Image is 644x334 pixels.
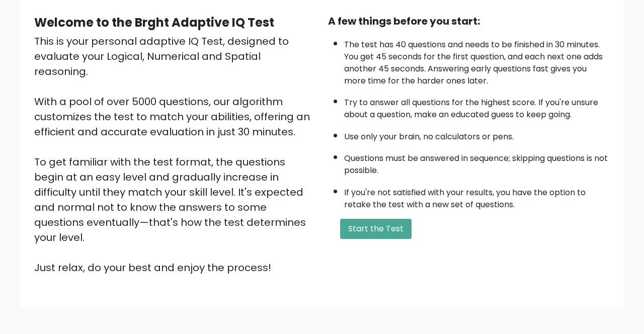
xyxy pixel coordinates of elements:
[344,147,610,177] li: Questions must be answered in sequence; skipping questions is not possible.
[34,14,274,31] b: Welcome to the Brght Adaptive IQ Test
[344,34,610,87] li: The test has 40 questions and needs to be finished in 30 minutes. You get 45 seconds for the firs...
[340,219,412,239] button: Start the Test
[344,92,610,121] li: Try to answer all questions for the highest score. If you're unsure about a question, make an edu...
[34,34,316,275] div: This is your personal adaptive IQ Test, designed to evaluate your Logical, Numerical and Spatial ...
[328,14,610,29] div: A few things before you start:
[344,182,610,211] li: If you're not satisfied with your results, you have the option to retake the test with a new set ...
[344,126,610,143] li: Use only your brain, no calculators or pens.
